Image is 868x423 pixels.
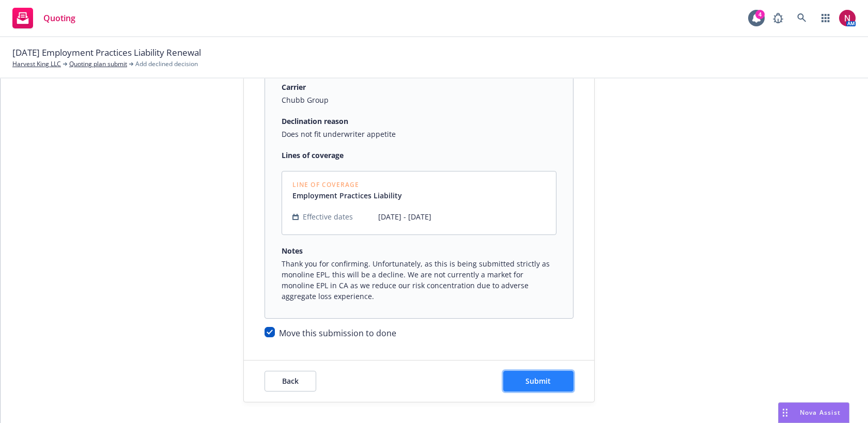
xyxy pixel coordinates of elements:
span: [DATE] - [DATE] [378,211,546,222]
a: Employment Practices Liability [292,190,410,201]
span: Does not fit underwriter appetite [282,129,556,139]
strong: Carrier [282,82,306,92]
button: Back [265,371,316,391]
span: Move this submission to done [279,327,396,339]
span: Effective dates [303,211,353,222]
a: Quoting plan submit [69,59,127,69]
a: Search [792,8,812,28]
a: Harvest King LLC [12,59,61,69]
span: Add declined decision [135,59,198,69]
span: Chubb Group [282,95,556,105]
button: Submit [503,371,574,391]
img: photo [839,10,856,26]
strong: Declination reason [282,116,348,126]
button: Nova Assist [778,402,849,423]
a: Quoting [8,4,80,33]
span: Nova Assist [800,408,841,417]
span: [DATE] Employment Practices Liability Renewal [12,46,201,59]
strong: Notes [282,246,303,256]
div: Drag to move [779,403,792,422]
span: Back [282,376,299,386]
div: 4 [755,10,765,19]
strong: Lines of coverage [282,150,344,160]
span: Submit [525,376,551,386]
a: Report a Bug [768,8,788,28]
span: Quoting [43,14,75,22]
span: Line of Coverage [292,182,410,188]
a: Switch app [815,8,836,28]
span: Thank you for confirming. Unfortunately, as this is being submitted strictly as monoline EPL, thi... [282,258,556,302]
